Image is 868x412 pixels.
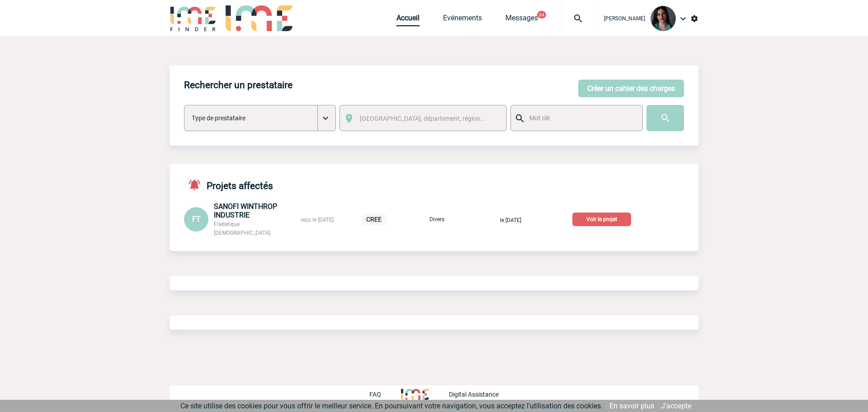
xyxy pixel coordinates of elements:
[214,221,270,236] span: Frederique [DEMOGRAPHIC_DATA]
[500,217,521,223] span: le [DATE]
[449,391,499,398] p: Digital Assistance
[362,213,386,225] p: CREE
[214,202,277,219] span: SANOFI WINTHROP INDUSTRIE
[401,389,429,400] img: http://www.idealmeetingsevents.fr/
[369,389,401,398] a: FAQ
[651,6,676,31] img: 131235-0.jpeg
[537,11,546,19] button: 24
[369,391,381,398] p: FAQ
[396,14,420,26] a: Accueil
[646,105,684,131] input: Submit
[527,112,634,124] input: Mot clé
[184,178,273,191] h4: Projets affectés
[505,14,538,26] a: Messages
[180,402,603,410] span: Ce site utilise des cookies pour vous offrir le meilleur service. En poursuivant votre navigation...
[661,402,691,410] a: J'accepte
[188,178,207,191] img: notifications-active-24-px-r.png
[170,5,217,31] img: IME-Finder
[301,217,334,223] span: reçu le [DATE]
[443,14,482,26] a: Evénements
[572,213,631,226] p: Voir le projet
[184,80,292,90] h4: Rechercher un prestataire
[604,15,645,22] span: [PERSON_NAME]
[360,115,486,122] span: [GEOGRAPHIC_DATA], département, région...
[572,214,635,223] a: Voir le projet
[609,402,654,410] a: En savoir plus
[414,216,459,223] p: Divers
[192,215,201,223] span: FT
